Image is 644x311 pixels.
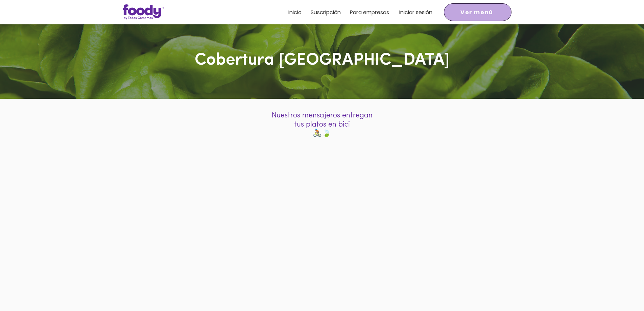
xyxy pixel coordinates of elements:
span: Ver menú [460,8,493,17]
span: Nuestros mensajeros entregan tus platos en bici [271,112,373,129]
span: Inicio [288,8,302,16]
a: Ver menú [444,3,511,21]
a: Iniciar sesión [399,9,432,15]
span: Suscripción [311,8,341,16]
span: ra empresas [356,8,389,16]
img: Logo_Foody V2.0.0 (3).png [123,4,164,20]
a: Inicio [288,9,302,15]
iframe: Messagebird Livechat Widget [605,272,637,304]
iframe: Zonas de cobertura de Foody.com.co [178,149,466,311]
span: Pa [350,8,356,16]
span: Cobertura [GEOGRAPHIC_DATA] [195,52,450,69]
a: Para empresas [350,9,389,15]
span: Iniciar sesión [399,8,432,16]
a: Suscripción [311,9,341,15]
span: 🚴🏽🍃 [313,129,331,137]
